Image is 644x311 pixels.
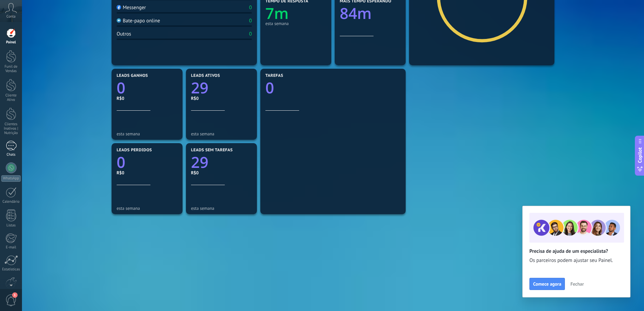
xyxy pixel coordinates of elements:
a: 0 [117,77,177,98]
div: esta semana [265,21,326,26]
span: Conta [6,15,16,19]
div: R$0 [191,95,252,101]
div: Outros [117,31,131,37]
div: 0 [249,31,252,37]
span: Comece agora [533,282,561,286]
img: Messenger [117,5,121,9]
div: esta semana [191,131,252,136]
span: Copilot [637,147,643,163]
a: 0 [265,77,401,98]
text: 0 [117,77,125,98]
div: 0 [249,4,252,11]
div: esta semana [117,131,177,136]
a: 84m [340,3,401,24]
text: 7m [265,3,289,24]
a: 29 [191,77,252,98]
div: R$0 [191,170,252,176]
text: 0 [265,77,274,98]
div: Clientes Inativos | Nutrição [1,122,21,135]
span: 1 [12,292,18,298]
div: E-mail [1,245,21,250]
div: Cliente Ativo [1,93,21,102]
div: Painel [1,40,21,45]
span: Tarefas [265,73,283,78]
span: Leads ganhos [117,73,148,78]
text: 84m [340,3,372,24]
span: Leads perdidos [117,148,152,153]
div: Funil de Vendas [1,65,21,73]
div: Bate-papo online [117,18,160,24]
button: Fechar [567,279,587,289]
div: esta semana [191,206,252,211]
a: 0 [117,152,177,173]
div: Chats [1,153,21,157]
div: 0 [249,18,252,24]
span: Leads ativos [191,73,220,78]
div: Calendário [1,200,21,204]
div: WhatsApp [1,175,21,182]
span: Leads sem tarefas [191,148,233,153]
a: 29 [191,152,252,173]
span: Fechar [570,282,584,286]
div: R$0 [117,170,177,176]
img: Bate-papo online [117,18,121,23]
text: 29 [191,152,208,173]
h2: Precisa de ajuda de um especialista? [529,248,623,254]
div: Listas [1,223,21,228]
span: Os parceiros podem ajustar seu Painel. [529,257,623,264]
text: 0 [117,152,125,173]
div: Messenger [117,4,146,11]
text: 29 [191,77,208,98]
div: Estatísticas [1,267,21,272]
div: esta semana [117,206,177,211]
div: R$0 [117,95,177,101]
button: Comece agora [529,278,565,290]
